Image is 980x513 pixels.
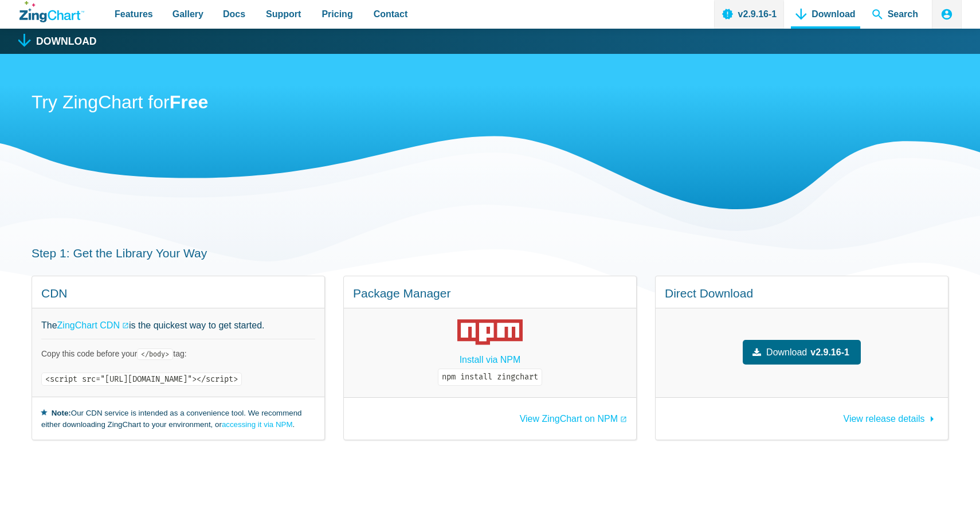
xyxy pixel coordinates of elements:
[438,369,542,386] code: npm install zingchart
[844,414,925,424] span: View release details
[665,285,939,301] h4: Direct Download
[173,6,203,22] span: Gallery
[41,373,242,386] code: <script src="[URL][DOMAIN_NAME]"></script>
[520,414,627,424] a: View ZingChart on NPM
[36,37,97,47] h1: Download
[460,352,521,367] a: Install via NPM
[57,318,129,333] a: ZingChart CDN
[32,91,948,116] h2: Try ZingChart for
[223,6,245,22] span: Docs
[52,409,71,417] strong: Note:
[137,348,173,360] code: </body>
[222,420,293,429] a: accessing it via NPM
[743,340,861,365] a: Downloadv2.9.16-1
[844,408,939,424] a: View release details
[19,1,84,22] a: ZingChart Logo. Click to return to the homepage
[353,285,627,301] h4: Package Manager
[322,6,352,22] span: Pricing
[266,6,301,22] span: Support
[41,318,315,333] p: The is the quickest way to get started.
[41,285,315,301] h4: CDN
[115,6,153,22] span: Features
[766,344,807,360] span: Download
[41,348,315,359] p: Copy this code before your tag:
[374,6,408,22] span: Contact
[41,406,315,430] small: Our CDN service is intended as a convenience tool. We recommend either downloading ZingChart to y...
[810,344,849,360] strong: v2.9.16-1
[170,92,209,112] strong: Free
